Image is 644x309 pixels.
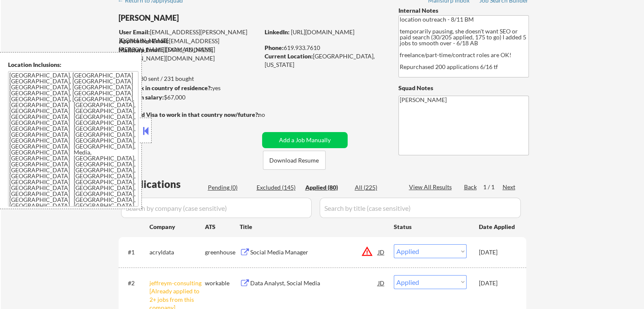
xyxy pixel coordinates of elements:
[355,183,397,192] div: All (225)
[128,279,143,287] div: #2
[149,248,205,257] div: acryldata
[250,279,378,287] div: Data Analyst, Social Media
[118,74,259,83] div: 80 sent / 231 bought
[121,179,205,189] div: Applications
[118,84,257,92] div: yes
[240,223,386,231] div: Title
[119,28,259,44] div: [EMAIL_ADDRESS][PERSON_NAME][DOMAIN_NAME]
[119,111,260,118] strong: Will need Visa to work in that country now/future?:
[479,248,516,257] div: [DATE]
[205,248,240,257] div: greenhouse
[265,44,284,51] strong: Phone:
[205,279,240,287] div: workable
[377,275,386,290] div: JD
[119,37,169,44] strong: Application Email:
[291,28,354,36] a: [URL][DOMAIN_NAME]
[464,183,478,191] div: Back
[205,223,240,231] div: ATS
[483,183,503,191] div: 1 / 1
[208,183,250,192] div: Pending (0)
[479,279,516,287] div: [DATE]
[398,6,529,15] div: Internal Notes
[119,13,293,23] div: [PERSON_NAME]
[258,110,282,119] div: no
[119,28,150,36] strong: User Email:
[128,248,143,257] div: #1
[118,93,259,102] div: $67,000
[119,37,259,53] div: [EMAIL_ADDRESS][PERSON_NAME][DOMAIN_NAME]
[265,44,384,52] div: 619.933.7610
[394,219,467,234] div: Status
[257,183,299,192] div: Excluded (145)
[361,246,373,257] button: warning_amber
[118,84,212,91] strong: Can work in country of residence?:
[119,46,163,53] strong: Mailslurp Email:
[119,46,259,62] div: [EMAIL_ADDRESS][PERSON_NAME][DOMAIN_NAME]
[262,132,348,148] button: Add a Job Manually
[265,28,290,36] strong: LinkedIn:
[263,151,326,170] button: Download Resume
[398,84,529,92] div: Squad Notes
[8,61,138,69] div: Location Inclusions:
[377,244,386,259] div: JD
[250,248,378,257] div: Social Media Manager
[409,183,454,191] div: View All Results
[149,223,205,231] div: Company
[479,223,516,231] div: Date Applied
[305,183,348,192] div: Applied (80)
[320,198,521,218] input: Search by title (case sensitive)
[503,183,516,191] div: Next
[121,198,312,218] input: Search by company (case sensitive)
[265,52,384,69] div: [GEOGRAPHIC_DATA], [US_STATE]
[265,52,313,60] strong: Current Location:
